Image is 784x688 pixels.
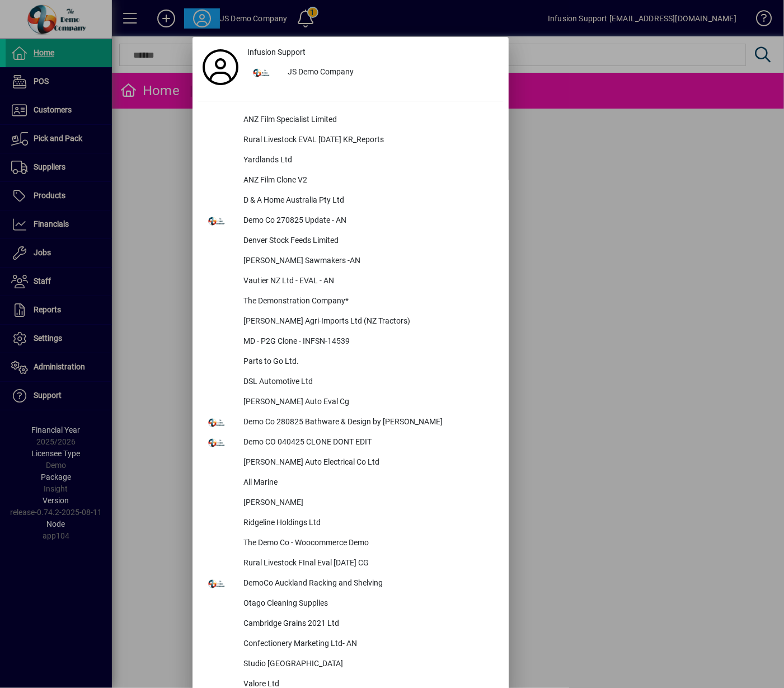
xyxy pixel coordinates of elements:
a: Infusion Support [243,43,503,63]
button: [PERSON_NAME] Auto Electrical Co Ltd [198,453,503,473]
div: Demo Co 270825 Update - AN [234,211,503,231]
div: Confectionery Marketing Ltd- AN [234,634,503,654]
button: All Marine [198,473,503,493]
div: Demo Co 280825 Bathware & Design by [PERSON_NAME] [234,413,503,433]
div: Cambridge Grains 2021 Ltd [234,614,503,634]
button: Demo Co 280825 Bathware & Design by [PERSON_NAME] [198,413,503,433]
button: Otago Cleaning Supplies [198,594,503,614]
button: [PERSON_NAME] Auto Eval Cg [198,392,503,413]
button: MD - P2G Clone - INFSN-14539 [198,332,503,352]
button: [PERSON_NAME] [198,493,503,513]
button: The Demonstration Company* [198,292,503,312]
span: Infusion Support [247,46,306,58]
div: The Demonstration Company* [234,292,503,312]
div: [PERSON_NAME] Agri-Imports Ltd (NZ Tractors) [234,312,503,332]
button: Rural Livestock FInal Eval [DATE] CG [198,554,503,574]
button: ANZ Film Specialist Limited [198,110,503,130]
div: Parts to Go Ltd. [234,352,503,372]
div: Rural Livestock FInal Eval [DATE] CG [234,554,503,574]
div: Demo CO 040425 CLONE DONT EDIT [234,433,503,453]
button: Denver Stock Feeds Limited [198,231,503,251]
div: [PERSON_NAME] Sawmakers -AN [234,251,503,272]
button: Parts to Go Ltd. [198,352,503,372]
div: MD - P2G Clone - INFSN-14539 [234,332,503,352]
div: The Demo Co - Woocommerce Demo [234,533,503,554]
button: Confectionery Marketing Ltd- AN [198,634,503,654]
button: Rural Livestock EVAL [DATE] KR_Reports [198,130,503,151]
div: Studio [GEOGRAPHIC_DATA] [234,654,503,675]
button: [PERSON_NAME] Agri-Imports Ltd (NZ Tractors) [198,312,503,332]
div: ANZ Film Specialist Limited [234,110,503,130]
button: JS Demo Company [243,63,503,83]
div: Otago Cleaning Supplies [234,594,503,614]
button: Demo Co 270825 Update - AN [198,211,503,231]
div: Vautier NZ Ltd - EVAL - AN [234,272,503,292]
button: The Demo Co - Woocommerce Demo [198,533,503,554]
div: Yardlands Ltd [234,151,503,171]
button: Cambridge Grains 2021 Ltd [198,614,503,634]
button: ANZ Film Clone V2 [198,171,503,191]
div: Denver Stock Feeds Limited [234,231,503,251]
button: DemoCo Auckland Racking and Shelving [198,574,503,594]
button: D & A Home Australia Pty Ltd [198,191,503,211]
div: Rural Livestock EVAL [DATE] KR_Reports [234,130,503,151]
div: JS Demo Company [279,63,503,83]
button: DSL Automotive Ltd [198,372,503,392]
div: ANZ Film Clone V2 [234,171,503,191]
button: Vautier NZ Ltd - EVAL - AN [198,272,503,292]
div: [PERSON_NAME] [234,493,503,513]
div: D & A Home Australia Pty Ltd [234,191,503,211]
div: All Marine [234,473,503,493]
button: Yardlands Ltd [198,151,503,171]
div: [PERSON_NAME] Auto Eval Cg [234,392,503,413]
button: [PERSON_NAME] Sawmakers -AN [198,251,503,272]
div: Ridgeline Holdings Ltd [234,513,503,533]
button: Demo CO 040425 CLONE DONT EDIT [198,433,503,453]
div: DSL Automotive Ltd [234,372,503,392]
a: Profile [198,57,243,77]
div: DemoCo Auckland Racking and Shelving [234,574,503,594]
button: Studio [GEOGRAPHIC_DATA] [198,654,503,675]
div: [PERSON_NAME] Auto Electrical Co Ltd [234,453,503,473]
button: Ridgeline Holdings Ltd [198,513,503,533]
